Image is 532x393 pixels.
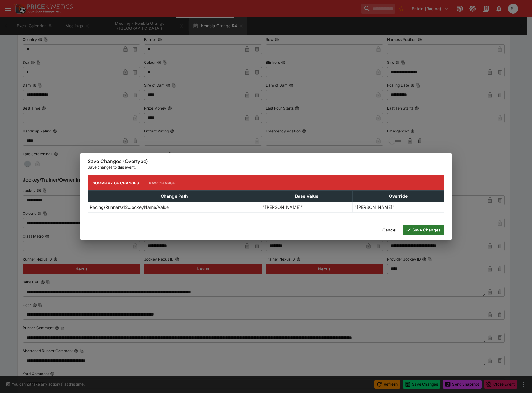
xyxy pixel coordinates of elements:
button: Raw Change [144,175,180,190]
button: Save Changes [403,225,444,235]
p: Racing/Runners/12/JockeyName/Value [90,204,169,210]
th: Override [352,191,444,202]
button: Summary of Changes [88,175,144,190]
button: Cancel [379,225,400,235]
th: Base Value [261,191,352,202]
p: Save changes to this event. [88,164,444,171]
h6: Save Changes (Overtype) [88,158,444,165]
th: Change Path [88,191,261,202]
td: "[PERSON_NAME]" [352,202,444,213]
td: "[PERSON_NAME]" [261,202,352,213]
